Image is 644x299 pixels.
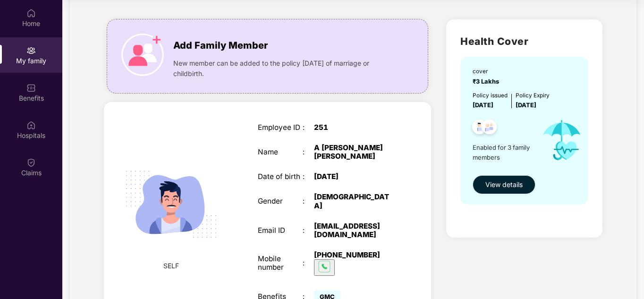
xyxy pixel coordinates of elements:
span: [PHONE_NUMBER] [314,250,380,274]
div: [DATE] [314,172,393,181]
div: Gender [258,197,303,205]
img: svg+xml;base64,PHN2ZyBpZD0iSG9tZSIgeG1sbnM9Imh0dHA6Ly93d3cudzMub3JnLzIwMDAvc3ZnIiB3aWR0aD0iMjAiIG... [26,9,36,18]
span: Add Family Member [173,38,268,53]
div: : [303,197,314,205]
span: Enabled for 3 family members [473,143,534,162]
span: ₹3 Lakhs [473,78,502,85]
div: cover [473,67,502,76]
div: Policy issued [473,91,508,100]
div: A [PERSON_NAME] [PERSON_NAME] [314,144,393,161]
div: Employee ID [258,123,303,132]
div: : [303,123,314,132]
h2: Health Cover [460,34,588,49]
span: [DATE] [473,102,493,109]
img: icon [121,34,164,76]
img: svg+xml;base64,PHN2ZyBpZD0iQmVuZWZpdHMiIHhtbG5zPSJodHRwOi8vd3d3LnczLm9yZy8yMDAwL3N2ZyIgd2lkdGg9Ij... [26,83,36,93]
div: : [303,259,314,267]
div: [EMAIL_ADDRESS][DOMAIN_NAME] [314,222,393,239]
img: svg+xml;base64,PHN2ZyB3aWR0aD0iMjAiIGhlaWdodD0iMjAiIHZpZXdCb3g9IjAgMCAyMCAyMCIgZmlsbD0ibm9uZSIgeG... [26,46,36,55]
span: New member can be added to the policy [DATE] of marriage or childbirth. [173,58,392,79]
div: Policy Expiry [516,91,550,100]
div: 251 [314,123,393,132]
span: [DATE] [516,102,536,109]
div: : [303,148,314,156]
div: Date of birth [258,172,303,181]
img: svg+xml;base64,PHN2ZyB4bWxucz0iaHR0cDovL3d3dy53My5vcmcvMjAwMC9zdmciIHdpZHRoPSI0OC45NDMiIGhlaWdodD... [468,117,491,140]
div: : [303,226,314,235]
div: Mobile number [258,255,303,272]
img: svg+xml;base64,PHN2ZyBpZD0iQ2xhaW0iIHhtbG5zPSJodHRwOi8vd3d3LnczLm9yZy8yMDAwL3N2ZyIgd2lkdGg9IjIwIi... [26,158,36,167]
img: icon [534,110,589,170]
span: View details [485,179,523,190]
img: svg+xml;base64,PHN2ZyB4bWxucz0iaHR0cDovL3d3dy53My5vcmcvMjAwMC9zdmciIHdpZHRoPSIyMjQiIGhlaWdodD0iMT... [115,148,228,261]
span: SELF [163,261,179,271]
div: Email ID [258,226,303,235]
img: svg+xml;base64,PHN2ZyBpZD0iSG9zcGl0YWxzIiB4bWxucz0iaHR0cDovL3d3dy53My5vcmcvMjAwMC9zdmciIHdpZHRoPS... [26,120,36,130]
div: : [303,172,314,181]
div: Name [258,148,303,156]
img: svg+xml;base64,PHN2ZyB4bWxucz0iaHR0cDovL3d3dy53My5vcmcvMjAwMC9zdmciIHdpZHRoPSI0OC45NDMiIGhlaWdodD... [478,117,501,140]
button: View details [473,175,535,194]
div: [DEMOGRAPHIC_DATA] [314,193,393,210]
